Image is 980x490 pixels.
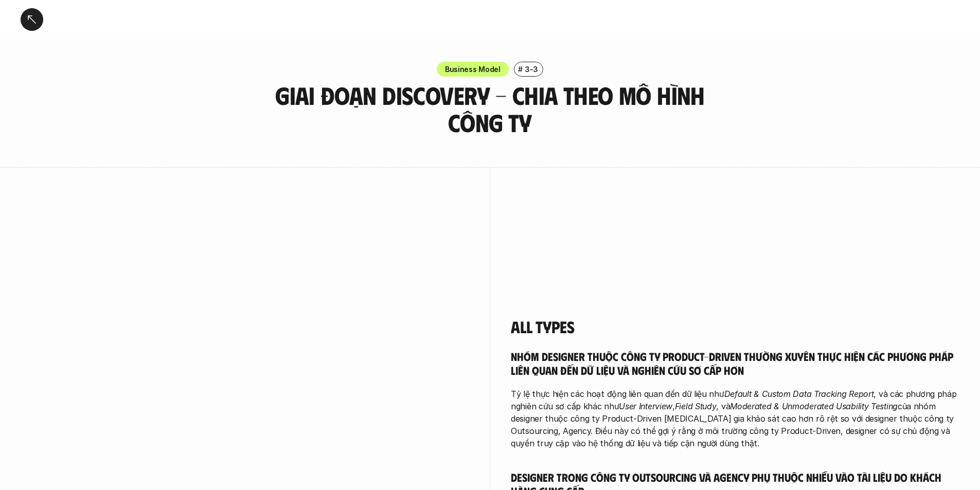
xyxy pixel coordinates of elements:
[511,349,959,377] h5: Nhóm designer thuộc công ty Product-driven thường xuyên thực hiện các phương pháp liên quan đến d...
[518,65,523,73] h6: #
[619,401,672,411] em: User Interview
[525,64,538,75] p: 3-3
[272,82,709,136] h3: Giai đoạn Discovery - Chia theo mô hình công ty
[445,64,501,75] p: Business Model
[511,317,959,336] h4: All Types
[542,210,589,225] h5: overview
[675,401,717,411] em: Field Study
[724,389,874,399] em: Default & Custom Data Tracking Report
[527,232,943,294] p: Trong tập được khảo sát, các designer làm việc ở công ty Product-Driven có xu hướng được trao quy...
[730,401,898,411] em: Moderated & Unmoderated Usability Testing
[511,388,959,449] p: Tỷ lệ thực hiện các hoạt động liên quan đến dữ liệu như , và các phương pháp nghiên cứu sơ cấp kh...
